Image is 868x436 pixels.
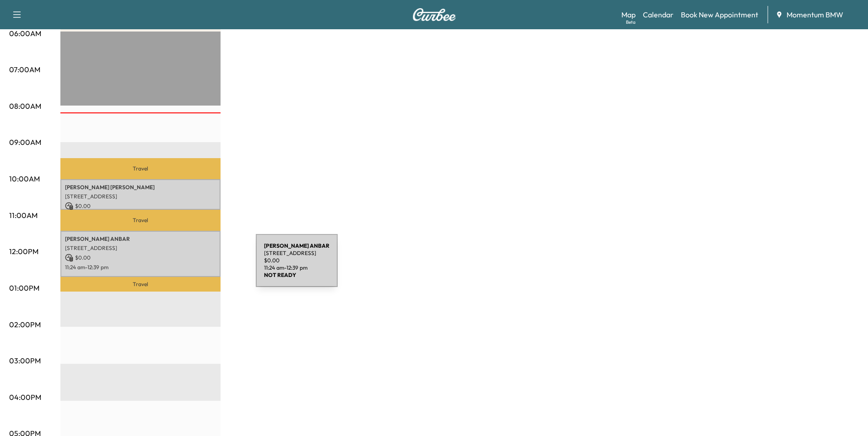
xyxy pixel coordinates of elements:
[9,282,39,293] p: 01:00PM
[9,28,41,39] p: 06:00AM
[65,202,216,210] p: $ 0.00
[65,245,216,252] p: [STREET_ADDRESS]
[9,137,41,148] p: 09:00AM
[9,355,41,366] p: 03:00PM
[65,254,216,262] p: $ 0.00
[60,210,221,231] p: Travel
[60,277,221,292] p: Travel
[65,264,216,271] p: 11:24 am - 12:39 pm
[9,64,40,75] p: 07:00AM
[643,9,674,20] a: Calendar
[412,8,456,21] img: Curbee Logo
[65,235,216,243] p: [PERSON_NAME] ANBAR
[9,392,41,403] p: 04:00PM
[9,319,41,330] p: 02:00PM
[65,193,216,200] p: [STREET_ADDRESS]
[626,19,636,26] div: Beta
[65,184,216,191] p: [PERSON_NAME] [PERSON_NAME]
[9,246,38,257] p: 12:00PM
[9,173,40,184] p: 10:00AM
[60,158,221,179] p: Travel
[681,9,758,20] a: Book New Appointment
[9,210,38,221] p: 11:00AM
[9,101,41,112] p: 08:00AM
[787,9,843,20] span: Momentum BMW
[621,9,636,20] a: MapBeta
